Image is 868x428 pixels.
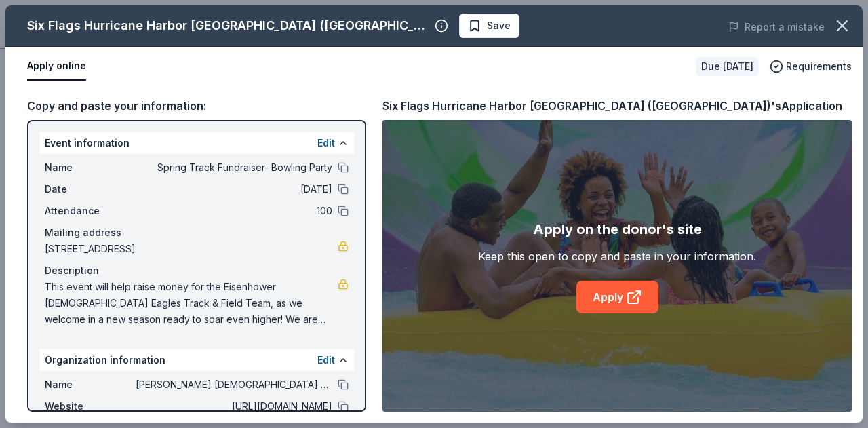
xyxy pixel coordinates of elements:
[45,181,136,197] span: Date
[478,248,756,265] div: Keep this open to copy and paste in your information.
[45,398,136,414] span: Website
[728,19,825,35] button: Report a mistake
[27,15,429,37] div: Six Flags Hurricane Harbor [GEOGRAPHIC_DATA] ([GEOGRAPHIC_DATA])
[770,58,852,75] button: Requirements
[45,376,136,393] span: Name
[45,203,136,219] span: Attendance
[459,14,519,38] button: Save
[27,97,366,115] div: Copy and paste your information:
[136,203,332,219] span: 100
[136,376,332,393] span: [PERSON_NAME] [DEMOGRAPHIC_DATA] Eagles Track & Field
[136,398,332,414] span: [URL][DOMAIN_NAME]
[317,135,335,151] button: Edit
[39,132,354,154] div: Event information
[45,279,338,328] span: This event will help raise money for the Eisenhower [DEMOGRAPHIC_DATA] Eagles Track & Field Team,...
[45,159,136,176] span: Name
[45,225,349,241] div: Mailing address
[136,181,332,197] span: [DATE]
[786,58,852,75] span: Requirements
[533,218,702,240] div: Apply on the donor's site
[45,262,349,279] div: Description
[696,57,759,76] div: Due [DATE]
[382,97,842,115] div: Six Flags Hurricane Harbor [GEOGRAPHIC_DATA] ([GEOGRAPHIC_DATA])'s Application
[45,241,338,257] span: [STREET_ADDRESS]
[39,349,354,371] div: Organization information
[487,18,511,34] span: Save
[136,159,332,176] span: Spring Track Fundraiser- Bowling Party
[317,352,335,368] button: Edit
[27,52,86,81] button: Apply online
[576,281,658,313] a: Apply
